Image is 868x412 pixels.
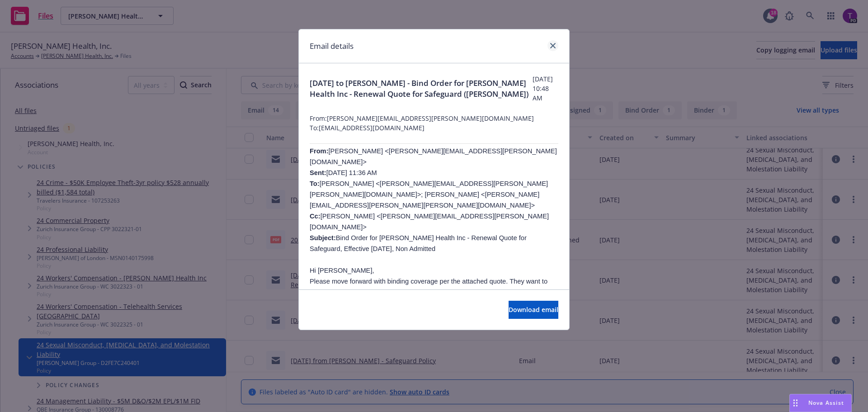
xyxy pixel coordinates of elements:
span: From: [PERSON_NAME][EMAIL_ADDRESS][PERSON_NAME][DOMAIN_NAME] [310,114,558,123]
b: To: [310,180,320,187]
span: Nova Assist [808,399,844,407]
h1: Email details [310,40,354,52]
button: Nova Assist [789,394,852,412]
span: To: [EMAIL_ADDRESS][DOMAIN_NAME] [310,123,558,133]
a: close [547,40,558,51]
button: Download email [509,301,558,319]
span: Download email [509,305,558,314]
span: [DATE] 10:48 AM [533,74,558,103]
span: [DATE] to [PERSON_NAME] - Bind Order for [PERSON_NAME] Health Inc - Renewal Quote for Safeguard (... [310,78,533,99]
span: From: [310,147,329,155]
div: Drag to move [790,394,801,412]
span: Hi [PERSON_NAME], [310,267,374,274]
b: Sent: [310,169,326,176]
b: Cc: [310,213,321,220]
span: [PERSON_NAME] <[PERSON_NAME][EMAIL_ADDRESS][PERSON_NAME][DOMAIN_NAME]> [DATE] 11:36 AM [PERSON_NA... [310,147,557,252]
b: Subject: [310,234,336,242]
span: Please move forward with binding coverage per the attached quote. They want to keep the same agg ... [310,278,547,296]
